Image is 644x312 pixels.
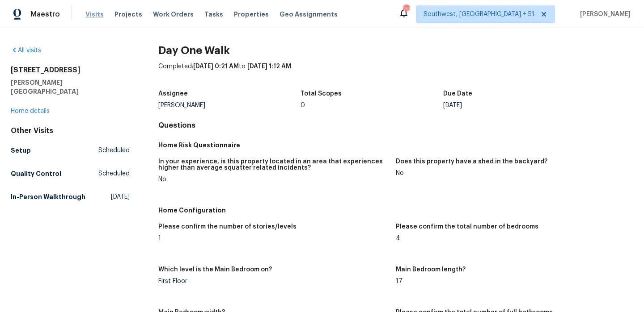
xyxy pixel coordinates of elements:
[234,10,269,19] span: Properties
[158,206,633,215] h5: Home Configuration
[158,62,633,85] div: Completed: to
[30,10,60,19] span: Maestro
[11,142,130,158] a: SetupScheduled
[158,176,389,183] div: No
[11,189,130,205] a: In-Person Walkthrough[DATE]
[85,10,104,19] span: Visits
[204,11,223,17] span: Tasks
[443,91,472,97] h5: Due Date
[403,5,409,14] div: 713
[98,169,130,178] span: Scheduled
[11,66,130,75] h2: [STREET_ADDRESS]
[247,63,291,70] span: [DATE] 1:12 AM
[11,192,85,201] h5: In-Person Walkthrough
[396,266,466,273] h5: Main Bedroom length?
[98,146,130,155] span: Scheduled
[158,91,188,97] h5: Assignee
[158,158,389,171] h5: In your experience, is this property located in an area that experiences higher than average squa...
[11,146,31,155] h5: Setup
[280,10,338,19] span: Geo Assignments
[396,170,626,176] div: No
[396,235,626,241] div: 4
[396,278,626,284] div: 17
[158,224,297,230] h5: Please confirm the number of stories/levels
[301,91,342,97] h5: Total Scopes
[158,266,272,273] h5: Which level is the Main Bedroom on?
[576,10,631,19] span: [PERSON_NAME]
[11,78,130,96] h5: [PERSON_NAME][GEOGRAPHIC_DATA]
[158,141,633,150] h5: Home Risk Questionnaire
[158,278,389,284] div: First Floor
[111,192,130,201] span: [DATE]
[301,102,443,108] div: 0
[443,102,586,108] div: [DATE]
[11,169,61,178] h5: Quality Control
[396,224,538,230] h5: Please confirm the total number of bedrooms
[11,126,130,135] div: Other Visits
[158,235,389,241] div: 1
[158,102,301,108] div: [PERSON_NAME]
[153,10,194,19] span: Work Orders
[396,158,547,165] h5: Does this property have a shed in the backyard?
[11,47,41,54] a: All visits
[193,63,239,70] span: [DATE] 0:21 AM
[11,166,130,182] a: Quality ControlScheduled
[158,121,633,130] h4: Questions
[114,10,142,19] span: Projects
[424,10,534,19] span: Southwest, [GEOGRAPHIC_DATA] + 51
[11,108,50,114] a: Home details
[158,46,633,55] h2: Day One Walk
